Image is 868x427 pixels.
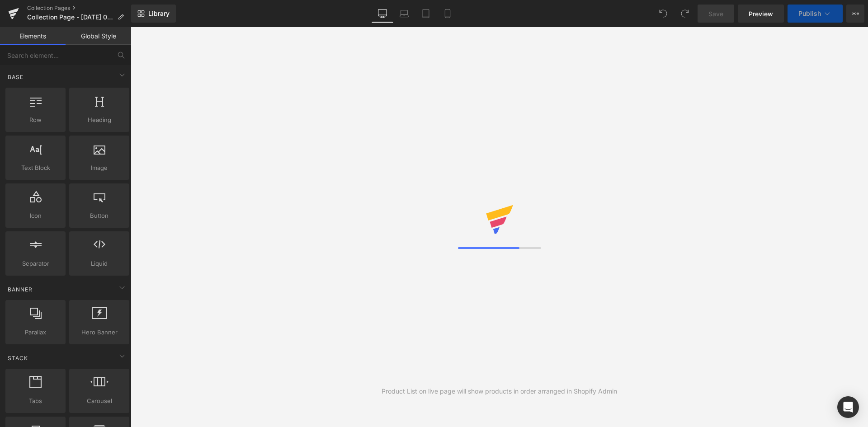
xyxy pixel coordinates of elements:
span: Carousel [72,396,127,406]
span: Icon [8,211,63,221]
span: Banner [7,285,33,294]
span: Base [7,73,24,81]
span: Stack [7,354,29,362]
button: Publish [788,5,843,23]
span: Parallax [8,328,63,337]
span: Separator [8,259,63,268]
span: Preview [749,9,773,19]
span: Tabs [8,396,63,406]
a: Preview [738,5,784,23]
button: More [846,5,864,23]
span: Row [8,115,63,125]
button: Redo [676,5,694,23]
span: Library [148,9,170,18]
button: Undo [654,5,672,23]
a: Collection Pages [27,5,131,12]
span: Liquid [72,259,127,268]
span: Collection Page - [DATE] 08:11:01 [27,14,114,21]
a: New Library [131,5,176,23]
div: Product List on live page will show products in order arranged in Shopify Admin [382,386,617,396]
a: Tablet [415,5,437,23]
a: Laptop [393,5,415,23]
span: Button [72,211,127,221]
a: Global Style [66,27,131,45]
span: Hero Banner [72,328,127,337]
a: Desktop [372,5,393,23]
span: Publish [798,10,821,17]
span: Heading [72,115,127,125]
div: Open Intercom Messenger [837,396,859,418]
a: Mobile [437,5,458,23]
span: Text Block [8,163,63,173]
span: Image [72,163,127,173]
span: Save [708,9,723,19]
